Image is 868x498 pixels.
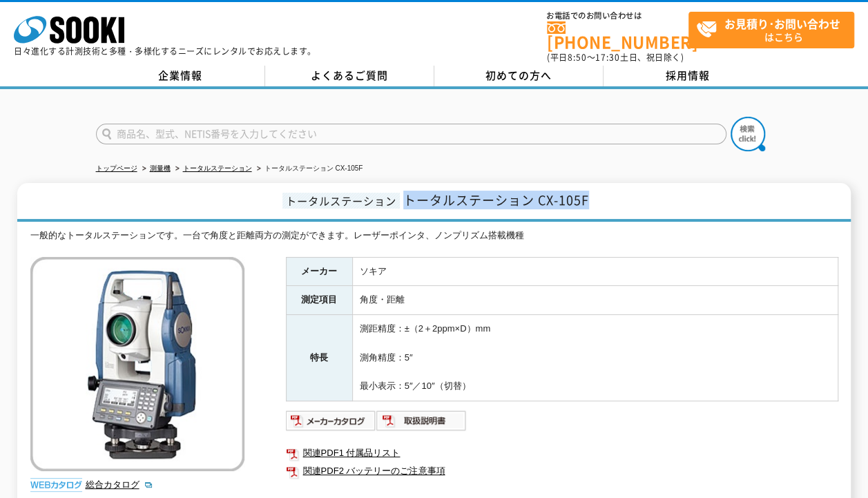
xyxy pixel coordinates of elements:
th: 特長 [286,315,352,401]
img: webカタログ [30,478,82,492]
a: メーカーカタログ [286,419,376,429]
img: btn_search.png [731,117,765,151]
span: トータルステーション CX-105F [403,191,589,209]
input: 商品名、型式、NETIS番号を入力してください [96,124,726,144]
a: 測量機 [150,164,171,172]
td: 角度・距離 [352,286,838,315]
th: メーカー [286,257,352,286]
a: 関連PDF2 バッテリーのご注意事項 [286,462,838,480]
a: 総合カタログ [86,479,153,490]
div: 一般的なトータルステーションです。一台で角度と距離両方の測定ができます。レーザーポインタ、ノンプリズム搭載機種 [30,229,838,243]
td: ソキア [352,257,838,286]
img: トータルステーション CX-105F [30,257,244,471]
span: (平日 ～ 土日、祝日除く) [547,51,684,64]
th: 測定項目 [286,286,352,315]
strong: お見積り･お問い合わせ [724,15,840,32]
a: 取扱説明書 [376,419,467,429]
a: トータルステーション [183,164,252,172]
img: 取扱説明書 [376,410,467,432]
td: 測距精度：±（2＋2ppm×D）mm 測角精度：5″ 最小表示：5″／10″（切替） [352,315,838,401]
span: トータルステーション [282,193,400,209]
a: トップページ [96,164,137,172]
li: トータルステーション CX-105F [254,162,363,176]
span: 8:50 [568,51,587,64]
p: 日々進化する計測技術と多種・多様化するニーズにレンタルでお応えします。 [14,47,316,55]
a: 関連PDF1 付属品リスト [286,444,838,462]
span: 17:30 [595,51,620,64]
span: 初めての方へ [485,68,552,83]
a: よくあるご質問 [265,66,434,86]
a: お見積り･お問い合わせはこちら [688,12,854,48]
a: [PHONE_NUMBER] [547,21,688,50]
a: 採用情報 [604,66,773,86]
img: メーカーカタログ [286,410,376,432]
span: はこちら [696,12,853,47]
span: お電話でのお問い合わせは [547,12,688,20]
a: 初めての方へ [434,66,604,86]
a: 企業情報 [96,66,265,86]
